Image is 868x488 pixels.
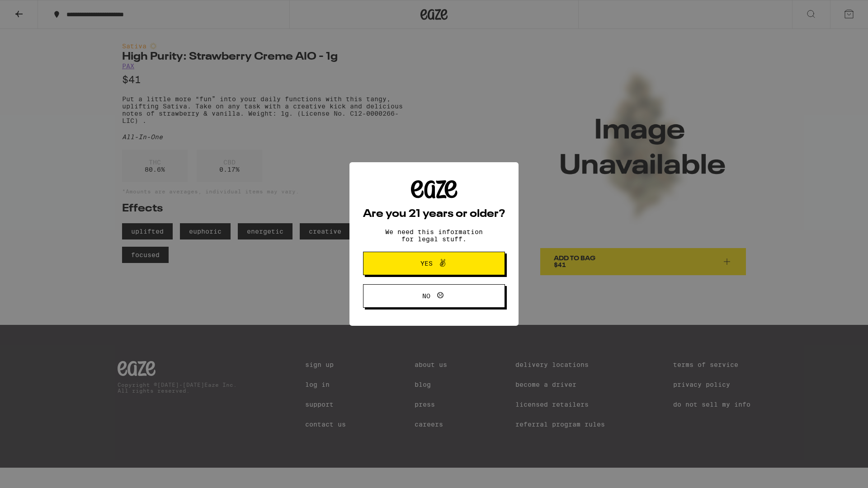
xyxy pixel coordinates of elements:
[422,293,430,299] span: No
[363,209,505,220] h2: Are you 21 years or older?
[363,284,505,308] button: No
[420,260,433,267] span: Yes
[377,228,491,243] p: We need this information for legal stuff.
[363,252,505,275] button: Yes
